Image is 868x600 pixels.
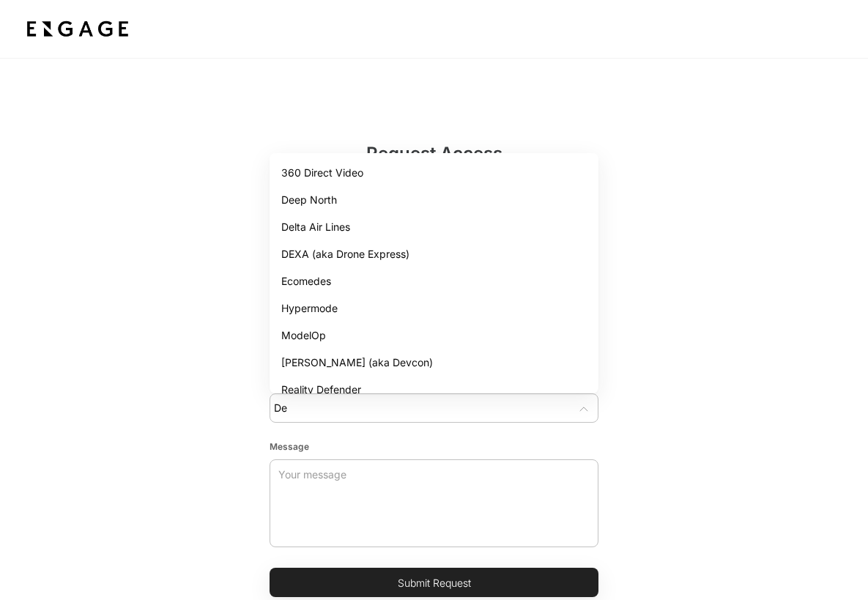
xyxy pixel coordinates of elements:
li: Reality Defender [270,376,598,403]
li: [PERSON_NAME] (aka Devcon) [270,349,598,376]
button: Close [576,402,591,417]
img: bdf1fb74-1727-4ba0-a5bd-bc74ae9fc70b.jpeg [23,16,132,42]
li: Deep North [270,186,598,213]
li: DEXA (aka Drone Express) [270,240,598,267]
div: Message [270,434,598,453]
li: ModelOp [270,322,598,349]
h2: Request Access [270,141,598,173]
li: Delta Air Lines [270,213,598,240]
li: 360 Direct Video [270,159,598,186]
button: Submit Request [270,568,598,597]
li: Ecomedes [270,267,598,295]
li: Hypermode [270,295,598,322]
